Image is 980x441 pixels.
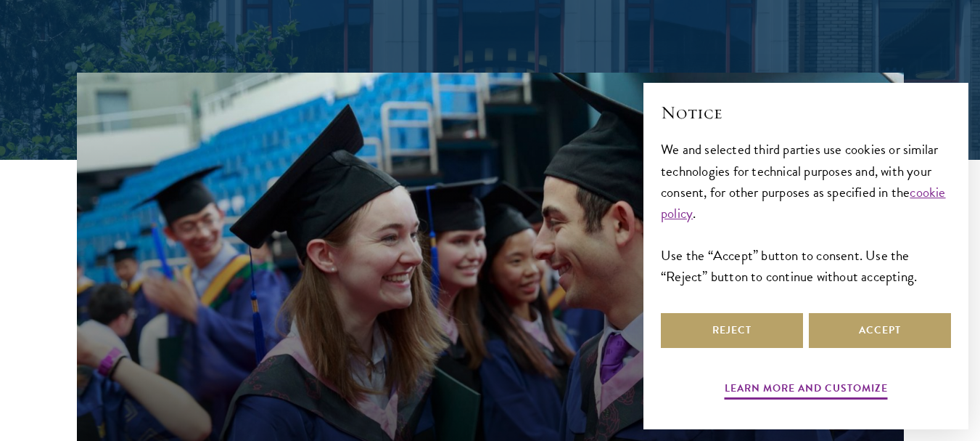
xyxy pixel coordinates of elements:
[725,379,888,402] button: Learn more and customize
[661,313,803,348] button: Reject
[809,313,951,348] button: Accept
[661,100,951,125] h2: Notice
[661,139,951,286] div: We and selected third parties use cookies or similar technologies for technical purposes and, wit...
[661,182,946,224] a: cookie policy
